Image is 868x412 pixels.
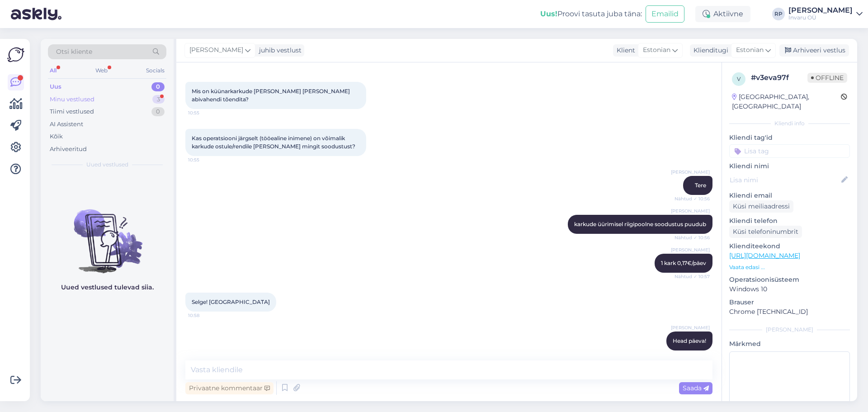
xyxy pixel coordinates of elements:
[690,46,728,55] div: Klienditugi
[50,132,63,141] div: Kõik
[86,161,128,169] span: Uued vestlused
[683,384,709,392] span: Saada
[729,133,850,142] p: Kliendi tag'id
[185,382,274,394] div: Privaatne kommentaar
[788,7,863,21] a: [PERSON_NAME]Invaru OÜ
[675,234,710,241] span: Nähtud ✓ 10:56
[643,45,670,55] span: Estonian
[7,46,24,63] img: Askly Logo
[695,6,750,22] div: Aktiivne
[729,275,850,284] p: Operatsioonisüsteem
[751,72,807,83] div: # v3eva97f
[151,82,165,91] div: 0
[737,76,741,82] span: v
[673,337,706,344] span: Head päeva!
[730,175,840,185] input: Lisa nimi
[574,221,706,227] span: karkude üürimisel riigipoolne soodustus puudub
[729,191,850,200] p: Kliendi email
[255,46,302,55] div: juhib vestlust
[729,161,850,171] p: Kliendi nimi
[192,88,351,103] span: Mis on küünarkarkude [PERSON_NAME] [PERSON_NAME] abivahendi tõendita?
[188,312,222,319] span: 10:58
[94,65,109,76] div: Web
[732,92,841,111] div: [GEOGRAPHIC_DATA], [GEOGRAPHIC_DATA]
[779,44,849,57] div: Arhiveeri vestlus
[729,298,850,307] p: Brauser
[671,208,710,214] span: [PERSON_NAME]
[671,324,710,331] span: [PERSON_NAME]
[540,9,557,18] b: Uus!
[729,251,800,260] a: [URL][DOMAIN_NAME]
[736,45,764,55] span: Estonian
[729,200,793,213] div: Küsi meiliaadressi
[788,7,853,14] div: [PERSON_NAME]
[675,273,710,280] span: Nähtud ✓ 10:57
[676,351,710,358] span: 10:59
[729,216,850,226] p: Kliendi telefon
[729,144,850,158] input: Lisa tag
[48,65,58,76] div: All
[192,298,270,305] span: Selge! [GEOGRAPHIC_DATA]
[729,307,850,317] p: Chrome [TECHNICAL_ID]
[729,284,850,294] p: Windows 10
[189,45,243,55] span: [PERSON_NAME]
[729,226,802,238] div: Küsi telefoninumbrit
[50,145,87,154] div: Arhiveeritud
[675,195,710,202] span: Nähtud ✓ 10:56
[729,242,850,251] p: Klienditeekond
[152,95,165,104] div: 3
[50,107,94,116] div: Tiimi vestlused
[151,107,165,116] div: 0
[192,135,355,150] span: Kas operatsiooni järgselt (tööealine inimene) on võimalik karkude ostule/rendile [PERSON_NAME] mi...
[729,339,850,349] p: Märkmed
[56,47,92,57] span: Otsi kliente
[807,73,847,83] span: Offline
[671,169,710,175] span: [PERSON_NAME]
[188,109,222,116] span: 10:55
[61,283,154,292] p: Uued vestlused tulevad siia.
[41,193,174,275] img: No chats
[50,120,83,129] div: AI Assistent
[540,9,642,19] div: Proovi tasuta juba täna:
[729,326,850,334] div: [PERSON_NAME]
[188,156,222,163] span: 10:55
[144,65,166,76] div: Socials
[50,95,94,104] div: Minu vestlused
[646,5,684,23] button: Emailid
[729,263,850,271] p: Vaata edasi ...
[729,119,850,128] div: Kliendi info
[788,14,853,21] div: Invaru OÜ
[661,260,706,266] span: 1 kark 0,17€/päev
[695,182,706,189] span: Tere
[613,46,635,55] div: Klient
[772,8,785,20] div: RP
[671,246,710,253] span: [PERSON_NAME]
[50,82,61,91] div: Uus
